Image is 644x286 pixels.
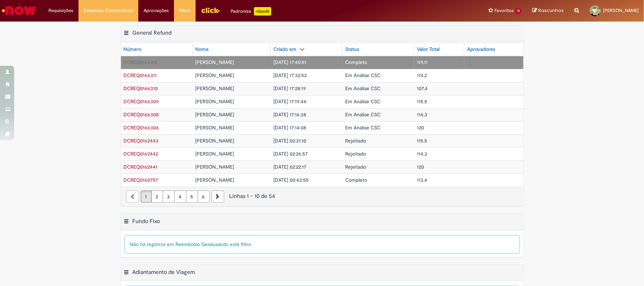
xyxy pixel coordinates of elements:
[124,235,520,253] div: Não há registros em Reembolso Geral
[417,46,440,53] div: Valor Total
[124,59,158,65] span: DCREQ0166315
[124,269,129,278] button: Adiantamento de Viagem Menu de contexto
[417,59,428,65] span: 119,11
[174,191,186,203] a: Página 4
[196,138,234,144] span: [PERSON_NAME]
[186,191,198,203] a: Página 5
[133,29,172,36] h2: General Refund
[196,72,234,78] span: [PERSON_NAME]
[196,151,234,157] span: [PERSON_NAME]
[133,218,160,225] h2: Fundo Fixo
[126,192,518,200] div: Linhas 1 − 10 de 54
[273,151,308,157] span: [DATE] 02:26:57
[417,151,427,157] span: 114,3
[213,241,251,247] span: usando este filtro
[345,72,381,78] span: Em Análise CSC
[417,164,424,170] span: 120
[467,46,495,53] div: Aprovadores
[538,7,564,14] span: Rascunhos
[124,151,158,157] a: Abrir Registro: DCREQ0162442
[231,7,271,16] div: Padroniza
[198,191,210,203] a: Página 6
[124,98,159,105] a: Abrir Registro: DCREQ0166309
[124,218,129,227] button: Fundo Fixo Menu de contexto
[345,164,366,170] span: Rejeitado
[1,4,37,18] img: ServiceNow
[196,111,234,118] span: [PERSON_NAME]
[124,111,159,118] span: DCREQ0166308
[124,177,158,183] span: DCREQ0160757
[417,124,424,131] span: 120
[273,138,306,144] span: [DATE] 02:31:10
[417,177,427,183] span: 113,4
[273,98,306,105] span: [DATE] 17:19:44
[273,164,306,170] span: [DATE] 02:22:17
[124,124,159,131] a: Abrir Registro: DCREQ0166306
[124,59,158,65] a: Abrir Registro: DCREQ0166315
[196,164,234,170] span: [PERSON_NAME]
[603,7,639,13] span: [PERSON_NAME]
[532,7,564,14] a: Rascunhos
[124,164,158,170] span: DCREQ0162441
[345,177,367,183] span: Completo
[124,124,159,131] span: DCREQ0166306
[417,98,427,105] span: 115,5
[124,177,158,183] a: Abrir Registro: DCREQ0160757
[124,138,159,144] a: Abrir Registro: DCREQ0162443
[345,59,367,65] span: Completo
[196,124,234,131] span: [PERSON_NAME]
[124,85,158,92] a: Abrir Registro: DCREQ0166310
[141,191,152,203] a: Página 1
[345,98,381,105] span: Em Análise CSC
[196,85,234,92] span: [PERSON_NAME]
[201,5,220,16] img: click_logo_yellow_360x200.png
[273,177,309,183] span: [DATE] 00:43:55
[124,111,159,118] a: Abrir Registro: DCREQ0166308
[124,72,157,78] span: DCREQ0166311
[124,98,159,105] span: DCREQ0166309
[196,98,234,105] span: [PERSON_NAME]
[273,111,306,118] span: [DATE] 17:16:38
[494,7,514,14] span: Favoritos
[196,46,209,53] div: Nome
[196,59,234,65] span: [PERSON_NAME]
[124,151,158,157] span: DCREQ0162442
[273,46,296,53] div: Criado em
[133,269,195,276] h2: Adiantamento de Viagem
[273,59,306,65] span: [DATE] 17:40:51
[417,85,428,92] span: 107,4
[124,29,129,39] button: General Refund Menu de contexto
[124,164,158,170] a: Abrir Registro: DCREQ0162441
[273,72,307,78] span: [DATE] 17:32:52
[144,7,169,14] span: Aprovações
[273,85,306,92] span: [DATE] 17:28:19
[84,7,133,14] span: Despesas Corporativas
[48,7,73,14] span: Requisições
[345,46,359,53] div: Status
[124,138,159,144] span: DCREQ0162443
[345,85,381,92] span: Em Análise CSC
[179,7,190,14] span: More
[345,124,381,131] span: Em Análise CSC
[151,191,163,203] a: Página 2
[345,138,366,144] span: Rejeitado
[273,124,306,131] span: [DATE] 17:14:08
[254,7,271,16] p: +GenAi
[417,111,427,118] span: 114,3
[515,8,522,14] span: 11
[121,187,523,206] nav: paginação
[211,191,224,203] a: Próxima página
[417,138,427,144] span: 115,5
[124,46,142,53] div: Número
[417,72,427,78] span: 114,2
[124,72,157,78] a: Abrir Registro: DCREQ0166311
[345,111,381,118] span: Em Análise CSC
[345,151,366,157] span: Rejeitado
[196,177,234,183] span: [PERSON_NAME]
[124,85,158,92] span: DCREQ0166310
[163,191,175,203] a: Página 3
